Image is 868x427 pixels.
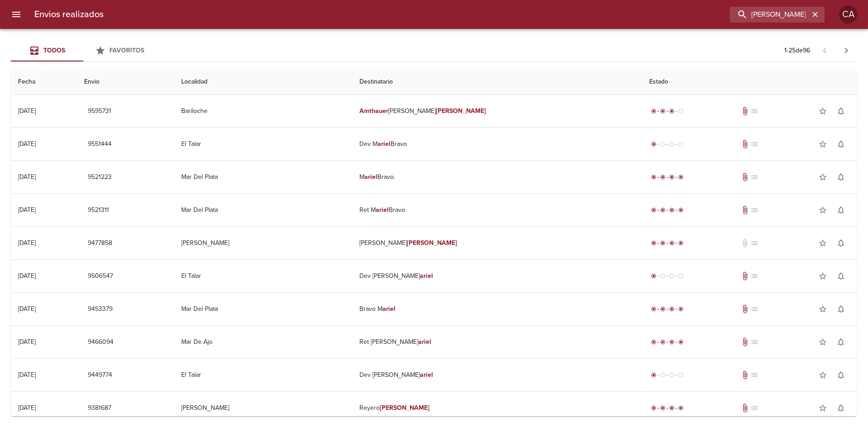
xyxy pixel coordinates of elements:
[109,47,144,54] span: Favoritos
[741,140,750,149] span: Tiene documentos adjuntos
[832,333,850,351] button: Activar notificaciones
[649,206,685,215] div: Entregado
[836,404,845,413] span: notifications_none
[649,338,685,347] div: Entregado
[750,371,759,380] span: No tiene pedido asociado
[669,339,675,345] span: radio_button_checked
[649,371,685,380] div: Generado
[352,392,642,424] td: Reyero
[750,338,759,347] span: No tiene pedido asociado
[750,239,759,248] span: No tiene pedido asociado
[832,267,850,285] button: Activar notificaciones
[814,135,832,153] button: Agregar a favoritos
[174,293,352,325] td: Mar Del Plata
[832,234,850,252] button: Activar notificaciones
[359,107,388,115] em: Amthauer
[376,206,389,214] em: ariel
[18,305,36,313] div: [DATE]
[741,239,750,248] span: No tiene documentos adjuntos
[818,272,827,281] span: star_border
[836,206,845,215] span: notifications_none
[784,46,810,55] p: 1 - 25 de 96
[832,102,850,120] button: Activar notificaciones
[660,273,665,279] span: radio_button_unchecked
[730,7,809,23] input: buscar
[84,301,116,318] button: 9453379
[18,107,36,115] div: [DATE]
[352,128,642,160] td: Dev M Bravo
[84,268,117,285] button: 9506547
[18,239,36,247] div: [DATE]
[18,272,36,280] div: [DATE]
[377,140,391,148] em: ariel
[839,5,857,23] div: Abrir información de usuario
[84,136,115,153] button: 9551444
[642,69,857,95] th: Estado
[174,128,352,160] td: El Talar
[660,372,665,378] span: radio_button_unchecked
[88,403,111,414] span: 9381687
[34,7,104,22] h6: Envios realizados
[43,47,65,54] span: Todos
[832,168,850,186] button: Activar notificaciones
[660,405,665,411] span: radio_button_checked
[818,173,827,182] span: star_border
[814,102,832,120] button: Agregar a favoritos
[750,173,759,182] span: No tiene pedido asociado
[18,173,36,181] div: [DATE]
[750,140,759,149] span: No tiene pedido asociado
[651,141,656,147] span: radio_button_checked
[741,371,750,380] span: Tiene documentos adjuntos
[174,392,352,424] td: [PERSON_NAME]
[660,240,665,246] span: radio_button_checked
[669,273,675,279] span: radio_button_unchecked
[174,95,352,127] td: Bariloche
[364,173,377,181] em: ariel
[678,405,684,411] span: radio_button_checked
[836,371,845,380] span: notifications_none
[352,95,642,127] td: [PERSON_NAME]
[174,194,352,226] td: Mar Del Plata
[88,370,112,381] span: 9449774
[836,305,845,314] span: notifications_none
[750,107,759,116] span: No tiene pedido asociado
[678,240,684,246] span: radio_button_checked
[352,194,642,226] td: Ret M Bravo
[660,141,665,147] span: radio_button_unchecked
[18,371,36,379] div: [DATE]
[669,174,675,180] span: radio_button_checked
[750,206,759,215] span: No tiene pedido asociado
[836,272,845,281] span: notifications_none
[741,206,750,215] span: Tiene documentos adjuntos
[11,69,77,95] th: Fecha
[436,107,486,115] em: [PERSON_NAME]
[741,404,750,413] span: Tiene documentos adjuntos
[836,140,845,149] span: notifications_none
[818,371,827,380] span: star_border
[669,240,675,246] span: radio_button_checked
[88,238,112,249] span: 9477858
[380,404,430,412] em: [PERSON_NAME]
[649,173,685,182] div: Entregado
[84,334,117,351] button: 9466094
[88,205,109,216] span: 9521311
[649,107,685,116] div: En viaje
[174,69,352,95] th: Localidad
[418,338,431,346] em: ariel
[18,140,36,148] div: [DATE]
[818,305,827,314] span: star_border
[814,366,832,384] button: Agregar a favoritos
[750,404,759,413] span: No tiene pedido asociado
[88,106,111,117] span: 9595731
[352,293,642,325] td: Bravo M
[420,371,433,379] em: ariel
[77,69,174,95] th: Envio
[660,174,665,180] span: radio_button_checked
[678,141,684,147] span: radio_button_unchecked
[836,173,845,182] span: notifications_none
[88,139,112,150] span: 9551444
[18,338,36,346] div: [DATE]
[660,108,665,114] span: radio_button_checked
[818,206,827,215] span: star_border
[836,239,845,248] span: notifications_none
